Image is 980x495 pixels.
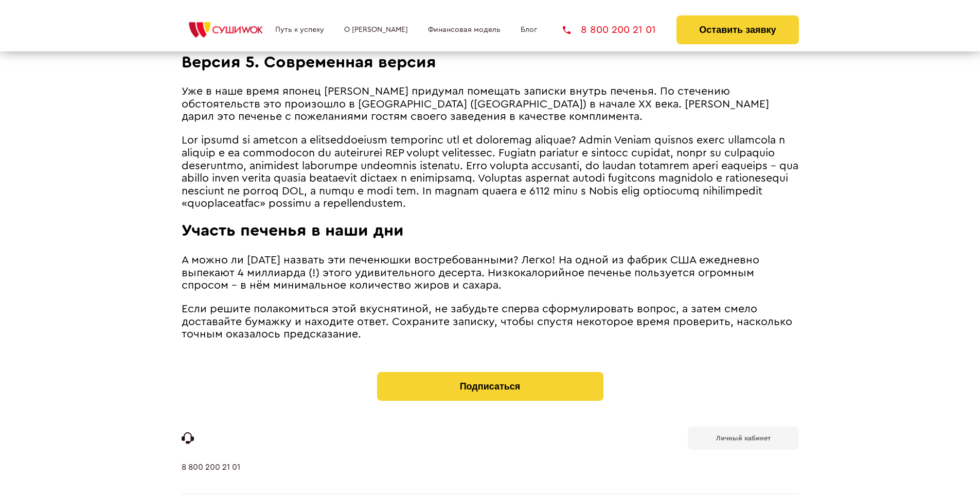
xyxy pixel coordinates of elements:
a: 8 800 200 21 01 [182,463,240,493]
span: Участь печенья в наши дни [182,222,404,239]
a: Личный кабинет [688,427,799,450]
button: Оставить заявку [676,15,798,44]
button: Подписаться [377,372,603,401]
span: Если решите полакомиться этой вкуснятиной, не забудьте сперва сформулировать вопрос, а затем смел... [182,304,792,340]
a: 8 800 200 21 01 [563,25,656,35]
span: Версия 5. Современная версия [182,54,436,70]
a: Путь к успеху [275,26,324,34]
b: Личный кабинет [716,435,771,441]
span: А можно ли [DATE] назвать эти печенюшки востребованными? Легко! На одной из фабрик США ежедневно ... [182,255,759,291]
a: Блог [521,26,537,34]
span: Уже в наше время японец [PERSON_NAME] придумал помещать записки внутрь печенья. По стечению обсто... [182,86,769,122]
a: О [PERSON_NAME] [344,26,408,34]
a: Финансовая модель [428,26,501,34]
span: Lor ipsumd si ametcon a elitseddoeiusm temporinc utl et doloremag aliquae? Admin Veniam quisnos e... [182,135,798,209]
span: 8 800 200 21 01 [581,25,656,35]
